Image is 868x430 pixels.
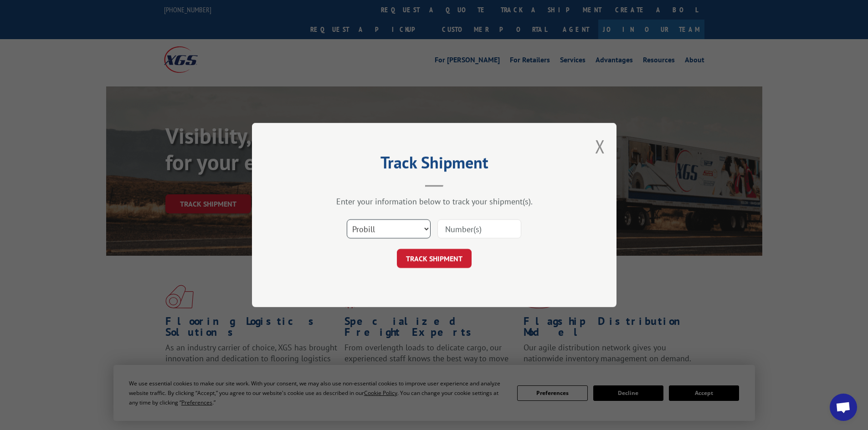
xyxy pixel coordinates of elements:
input: Number(s) [437,219,521,238]
div: Enter your information below to track your shipment(s). [298,196,571,207]
div: Open chat [830,394,857,421]
button: Close modal [595,134,605,158]
h2: Track Shipment [298,156,571,173]
button: TRACK SHIPMENT [397,249,472,268]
